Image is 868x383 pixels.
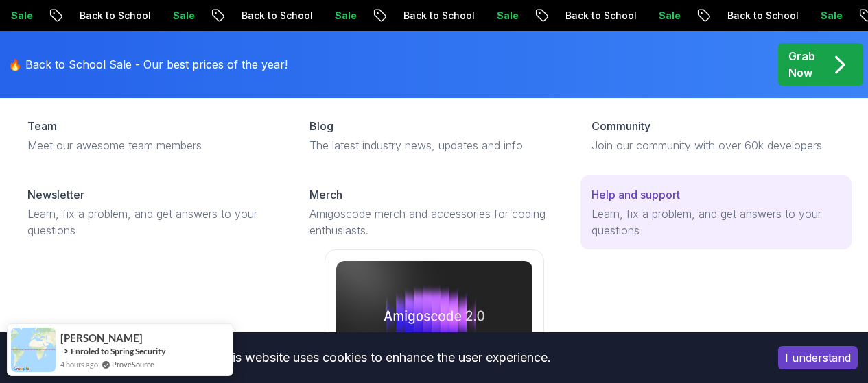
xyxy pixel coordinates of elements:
p: Learn, fix a problem, and get answers to your questions [27,206,277,238]
p: Back to School [67,9,161,23]
p: Back to School [391,9,484,23]
a: NewsletterLearn, fix a problem, and get answers to your questions [16,175,288,249]
span: -> [60,345,69,356]
div: This website uses cookies to enhance the user experience. [10,343,758,373]
p: Back to School [229,9,322,23]
button: Accept cookies [778,346,858,369]
p: Join our community with over 60k developers [591,137,841,153]
p: Sale [646,9,690,23]
span: [PERSON_NAME] [60,332,143,344]
p: Grab Now [788,48,815,81]
a: CommunityJoin our community with over 60k developers [580,107,852,164]
p: Amigoscode merch and accessories for coding enthusiasts. [309,206,559,238]
p: 🔥 Back to School Sale - Our best prices of the year! [8,56,288,73]
span: 4 hours ago [60,358,98,370]
p: Community [591,118,650,134]
a: ProveSource [112,358,154,370]
a: Help and supportLearn, fix a problem, and get answers to your questions [580,175,852,249]
a: MerchAmigoscode merch and accessories for coding enthusiasts. [298,175,570,249]
img: provesource social proof notification image [11,328,56,372]
p: Back to School [715,9,808,23]
img: amigoscode 2.0 [336,261,532,371]
p: Merch [309,186,342,203]
p: Back to School [553,9,646,23]
p: Newsletter [27,186,84,203]
p: Sale [322,9,366,23]
p: Sale [161,9,204,23]
a: Enroled to Spring Security [71,345,165,357]
p: Team [27,118,57,134]
p: The latest industry news, updates and info [309,137,559,153]
p: Blog [309,118,333,134]
p: Sale [484,9,528,23]
p: Meet our awesome team members [27,137,277,153]
p: Sale [808,9,852,23]
a: BlogThe latest industry news, updates and info [298,107,570,164]
p: Learn, fix a problem, and get answers to your questions [591,206,841,238]
a: TeamMeet our awesome team members [16,107,288,164]
p: Help and support [591,186,680,203]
